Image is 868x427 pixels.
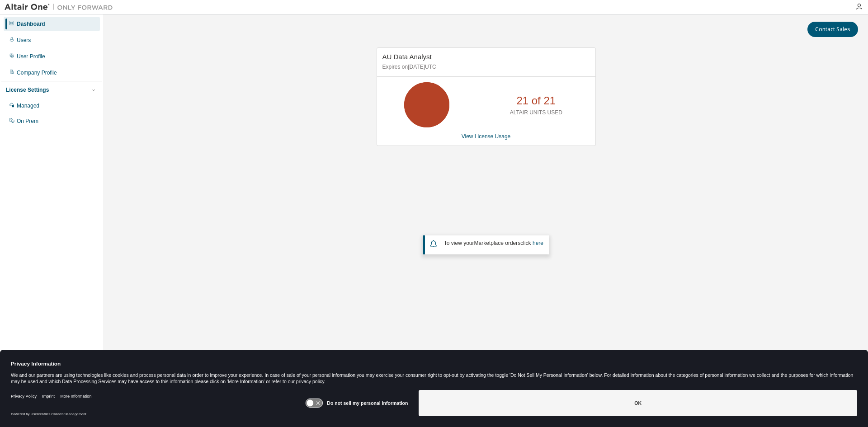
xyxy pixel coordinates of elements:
p: Expires on [DATE] UTC [382,63,588,71]
em: Marketplace orders [474,240,521,246]
p: ALTAIR UNITS USED [510,109,562,117]
div: Managed [17,102,39,109]
a: View License Usage [462,133,511,140]
div: Users [17,37,31,44]
button: Contact Sales [807,22,858,37]
img: Altair One [5,3,118,12]
span: To view your click [444,240,543,246]
span: AU Data Analyst [382,53,432,61]
div: Dashboard [17,20,45,28]
div: User Profile [17,53,45,60]
div: On Prem [17,117,38,125]
p: 21 of 21 [516,93,556,108]
a: here [533,240,543,246]
div: Company Profile [17,69,57,76]
div: License Settings [6,86,49,94]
